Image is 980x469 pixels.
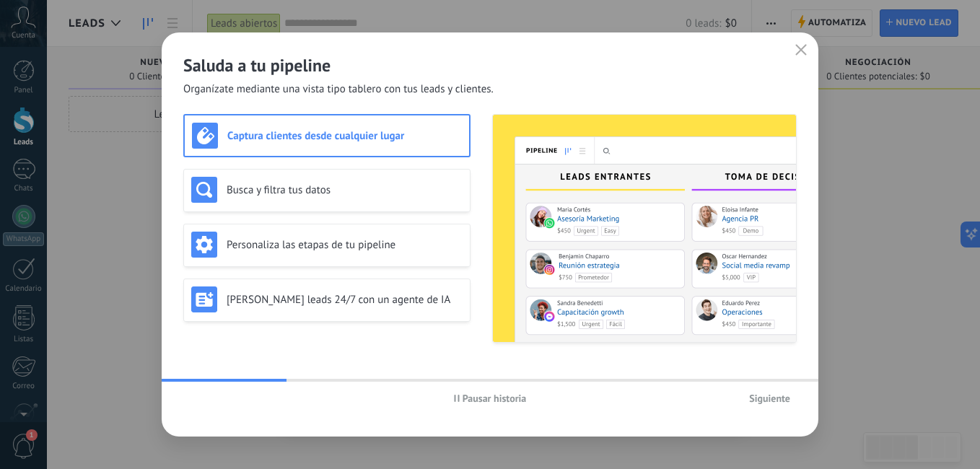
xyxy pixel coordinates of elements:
[227,238,463,252] h3: Personaliza las etapas de tu pipeline
[183,82,494,97] span: Organízate mediante una vista tipo tablero con tus leads y clientes.
[463,393,527,403] span: Pausar historia
[447,387,533,409] button: Pausar historia
[227,129,462,143] h3: Captura clientes desde cualquier lugar
[743,387,797,409] button: Siguiente
[227,293,463,307] h3: [PERSON_NAME] leads 24/7 con un agente de IA
[227,183,463,197] h3: Busca y filtra tus datos
[183,54,797,76] h2: Saluda a tu pipeline
[749,393,790,403] span: Siguiente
